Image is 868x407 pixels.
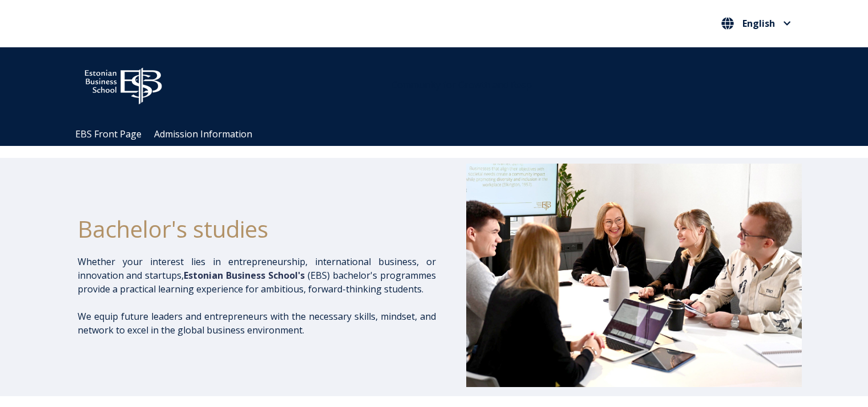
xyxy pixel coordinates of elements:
span: English [742,19,775,28]
a: EBS Front Page [75,128,142,140]
h1: Bachelor's studies [78,215,436,243]
a: Admission Information [154,128,252,140]
p: We equip future leaders and entrepreneurs with the necessary skills, mindset, and network to exce... [78,310,436,337]
div: Navigation Menu [69,123,811,146]
img: ebs_logo2016_white [75,59,172,108]
button: English [718,14,794,32]
img: Bachelor's at EBS [466,164,802,387]
span: Estonian Business School's [184,269,305,282]
span: Community for Growth and Resp [391,79,532,91]
p: Whether your interest lies in entrepreneurship, international business, or innovation and startup... [78,255,436,296]
nav: Select your language [718,14,794,33]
